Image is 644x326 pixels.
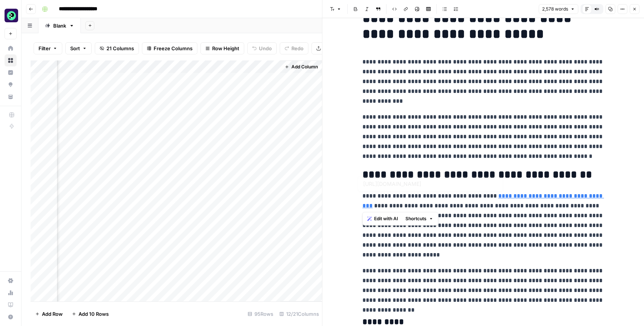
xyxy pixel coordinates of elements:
[5,6,17,25] button: Workspace: Puzzle
[539,4,578,14] button: 2,578 words
[39,45,51,52] span: Filter
[374,215,398,222] span: Edit with AI
[65,42,92,54] button: Sort
[5,42,17,54] a: Home
[405,215,427,222] span: Shortcuts
[79,310,109,318] span: Add 10 Rows
[291,45,304,52] span: Redo
[212,45,239,52] span: Row Height
[39,18,81,33] a: Blank
[5,54,17,66] a: Browse
[402,214,436,224] button: Shortcuts
[5,299,17,311] a: Learning Hub
[106,45,134,52] span: 21 Columns
[291,63,318,70] span: Add Column
[5,287,17,299] a: Usage
[5,9,18,22] img: Puzzle Logo
[53,22,66,29] div: Blank
[154,45,193,52] span: Freeze Columns
[142,42,197,54] button: Freeze Columns
[34,42,62,54] button: Filter
[282,62,321,72] button: Add Column
[42,310,63,318] span: Add Row
[5,91,17,103] a: Your Data
[31,308,67,320] button: Add Row
[5,66,17,79] a: Insights
[542,6,568,12] span: 2,578 words
[5,275,17,287] a: Settings
[276,308,322,320] div: 12/21 Columns
[259,45,272,52] span: Undo
[247,42,277,54] button: Undo
[70,45,80,52] span: Sort
[5,311,17,323] button: Help + Support
[67,308,113,320] button: Add 10 Rows
[280,42,308,54] button: Redo
[245,308,276,320] div: 95 Rows
[95,42,139,54] button: 21 Columns
[364,214,401,224] button: Edit with AI
[200,42,244,54] button: Row Height
[5,79,17,91] a: Opportunities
